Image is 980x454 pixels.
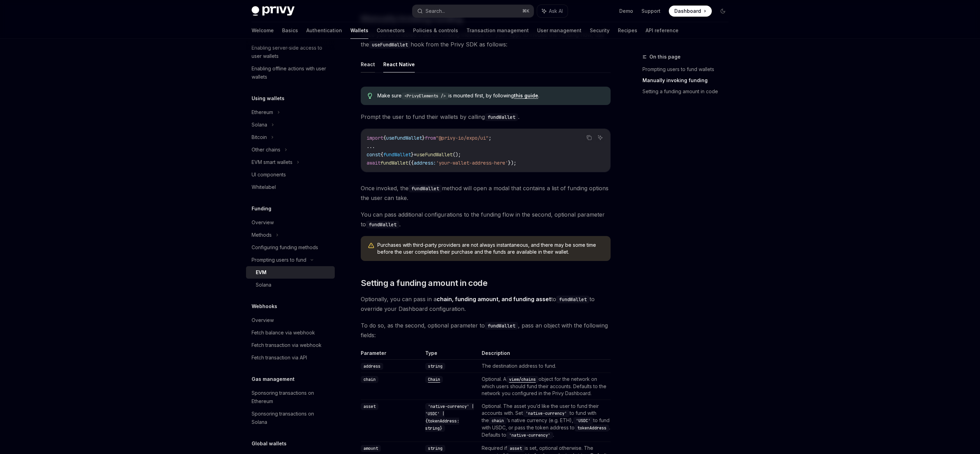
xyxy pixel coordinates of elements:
[523,410,570,417] code: 'native-currency'
[506,376,539,383] code: viem/chains
[252,218,274,227] div: Overview
[380,160,408,166] span: fundWallet
[485,322,518,330] code: fundWallet
[506,432,553,439] code: 'native-currency'
[425,445,445,452] code: string
[252,183,276,191] div: Whitelabel
[479,400,611,442] td: Optional. The asset you’d like the user to fund their accounts with. Set to fund with the ’s nati...
[246,241,335,254] a: Configuring funding methods
[282,22,298,39] a: Basics
[252,22,274,39] a: Welcome
[489,417,507,424] code: chain
[386,135,422,141] span: useFundWallet
[306,22,342,39] a: Authentication
[246,168,335,181] a: UI components
[252,302,277,311] h5: Webhooks
[590,22,610,39] a: Security
[436,160,508,166] span: 'your-wallet-address-here'
[642,86,734,97] a: Setting a funding amount in code
[377,242,604,255] span: Purchases with third-party providers are not always instantaneous, and there may be some time bef...
[642,64,734,75] a: Prompting users to fund wallets
[246,314,335,326] a: Overview
[507,445,525,452] code: asset
[246,216,335,229] a: Overview
[367,160,380,166] span: await
[246,62,335,83] a: Enabling offline actions with user wallets
[252,94,285,103] h5: Using wallets
[408,160,414,166] span: ({
[361,56,375,72] button: React
[369,41,411,49] code: useFundWallet
[425,376,443,383] code: Chain
[425,376,443,382] a: Chain
[361,363,383,370] code: address
[246,387,335,408] a: Sponsoring transactions on Ethereum
[252,6,295,16] img: dark logo
[367,151,380,158] span: const
[252,171,286,179] div: UI components
[377,92,604,99] span: Make sure is mounted first, by following .
[414,151,417,158] span: =
[246,266,335,279] a: EVM
[383,151,411,158] span: fundWallet
[556,296,589,303] code: fundWallet
[252,316,274,324] div: Overview
[549,8,563,15] span: Ask AI
[252,146,280,154] div: Other chains
[514,93,538,99] a: this guide
[350,22,368,39] a: Wallets
[361,278,487,289] span: Setting a funding amount in code
[368,242,375,249] svg: Warning
[252,204,271,213] h5: Funding
[246,351,335,364] a: Fetch transaction via API
[252,108,273,116] div: Ethereum
[426,7,445,15] div: Search...
[425,135,436,141] span: from
[596,133,605,142] button: Ask AI
[256,281,271,289] div: Solana
[361,183,611,203] span: Once invoked, the method will open a modal that contains a list of funding options the user can t...
[618,22,637,39] a: Recipes
[361,30,611,49] span: Once you’ve enabled a set of funding methods for your app, to invoke the funding flow, use the ho...
[252,375,295,383] h5: Gas management
[642,75,734,86] a: Manually invoking funding
[422,350,479,360] th: Type
[361,210,611,229] span: You can pass additional configurations to the funding flow in the second, optional parameter to .
[252,256,306,264] div: Prompting users to fund
[674,8,701,15] span: Dashboard
[641,8,660,15] a: Support
[361,376,378,383] code: chain
[252,341,322,349] div: Fetch transaction via webhook
[383,56,415,72] button: React Native
[252,439,287,448] h5: Global wallets
[479,359,611,373] td: The destination address to fund.
[252,243,318,252] div: Configuring funding methods
[246,339,335,351] a: Fetch transaction via webhook
[537,5,568,17] button: Ask AI
[417,151,453,158] span: useFundWallet
[506,376,539,382] a: viem/chains
[717,6,728,17] button: Toggle dark mode
[485,113,518,121] code: fundWallet
[366,221,399,228] code: fundWallet
[479,350,611,360] th: Description
[252,231,272,239] div: Methods
[422,135,425,141] span: }
[409,185,442,192] code: fundWallet
[361,112,611,122] span: Prompt the user to fund their wallets by calling .
[575,425,609,431] code: tokenAddress
[573,417,593,424] code: 'USDC'
[537,22,581,39] a: User management
[383,135,386,141] span: {
[425,363,445,370] code: string
[252,133,267,141] div: Bitcoin
[252,158,292,166] div: EVM smart wallets
[367,143,375,149] span: ...
[508,160,516,166] span: });
[246,408,335,428] a: Sponsoring transactions on Solana
[368,93,373,99] svg: Tip
[619,8,633,15] a: Demo
[246,279,335,291] a: Solana
[252,389,331,405] div: Sponsoring transactions on Ethereum
[646,22,679,39] a: API reference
